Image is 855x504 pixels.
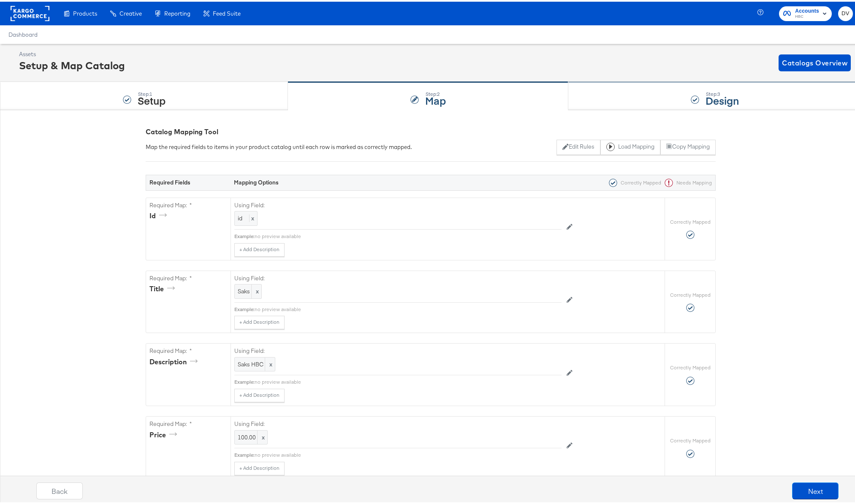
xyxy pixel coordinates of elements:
span: Saks [238,286,258,294]
button: Back [36,481,83,498]
span: DV [841,7,850,17]
div: Step: 3 [706,89,739,95]
span: Reporting [164,8,190,15]
strong: Map [425,92,446,106]
div: Step: 2 [425,89,446,95]
div: id [149,209,170,219]
div: Assets [19,49,125,57]
span: Saks HBC [238,359,272,367]
button: + Add Description [234,460,285,474]
span: Feed Suite [213,8,241,15]
div: title [149,282,178,292]
label: Correctly Mapped [670,436,711,442]
label: Using Field: [234,418,562,426]
strong: Design [706,92,739,106]
div: Example: [234,231,255,238]
div: description [149,355,201,365]
label: Required Map: * [149,273,227,281]
span: HBC [795,12,819,19]
button: Copy Mapping [660,138,716,153]
strong: Mapping Options [234,177,279,184]
button: + Add Description [234,387,285,401]
button: Edit Rules [556,138,600,153]
div: Setup & Map Catalog [19,57,125,71]
button: + Add Description [234,314,285,328]
div: Example: [234,450,255,457]
div: Step: 1 [138,89,166,95]
div: price [149,428,180,438]
span: Accounts [795,5,819,14]
span: Catalogs Overview [782,55,847,67]
label: Required Map: * [149,418,227,426]
div: no preview available [255,377,562,384]
button: DV [838,5,853,19]
strong: Required Fields [149,177,190,184]
span: x [265,356,275,370]
span: Products [73,8,97,15]
a: Dashboard [8,30,38,36]
div: no preview available [255,450,562,457]
button: + Add Description [234,241,285,255]
label: Required Map: * [149,345,227,353]
label: Using Field: [234,200,562,208]
div: Correctly Mapped [605,177,661,185]
label: Correctly Mapped [670,290,711,297]
label: Correctly Mapped [670,363,711,369]
span: x [249,213,254,220]
span: Creative [119,8,142,15]
div: Catalog Mapping Tool [146,125,716,135]
label: Correctly Mapped [670,217,711,224]
div: Map the required fields to items in your product catalog until each row is marked as correctly ma... [146,141,412,149]
div: Needs Mapping [661,177,712,185]
span: x [251,283,261,297]
div: Example: [234,304,255,311]
button: Catalogs Overview [779,53,851,70]
label: Required Map: * [149,200,227,208]
span: 100.00 [238,432,264,440]
button: Load Mapping [600,138,660,153]
span: x [257,429,267,443]
div: no preview available [255,304,562,311]
button: AccountsHBC [779,5,832,19]
button: Next [792,481,839,498]
label: Using Field: [234,345,562,353]
strong: Setup [138,92,166,106]
span: id [238,213,242,220]
div: no preview available [255,231,562,238]
label: Using Field: [234,273,562,281]
div: Example: [234,377,255,384]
